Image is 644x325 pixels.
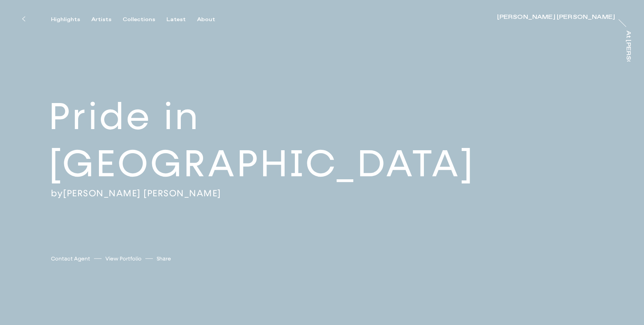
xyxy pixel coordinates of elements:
div: Collections [123,16,155,23]
a: View Portfolio [105,255,142,263]
a: Contact Agent [51,255,90,263]
button: Latest [166,16,197,23]
div: Highlights [51,16,80,23]
div: Artists [91,16,111,23]
div: Latest [166,16,186,23]
button: About [197,16,226,23]
button: Collections [123,16,166,23]
a: At [PERSON_NAME] [624,31,631,62]
a: [PERSON_NAME] [PERSON_NAME] [497,14,615,22]
button: Highlights [51,16,91,23]
span: by [51,188,63,199]
div: About [197,16,215,23]
div: At [PERSON_NAME] [625,31,631,98]
a: [PERSON_NAME] [PERSON_NAME] [63,188,221,199]
h2: Pride in [GEOGRAPHIC_DATA] [49,93,644,188]
button: Artists [91,16,123,23]
button: Share [157,254,171,264]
